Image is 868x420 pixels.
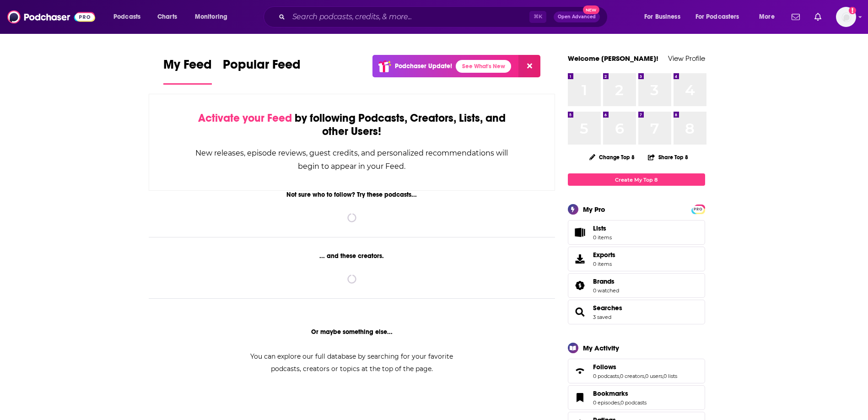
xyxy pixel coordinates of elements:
[571,391,589,404] a: Bookmarks
[644,11,680,23] span: For Business
[189,10,239,24] button: open menu
[568,385,705,410] span: Bookmarks
[571,226,589,239] span: Lists
[568,359,705,383] span: Follows
[663,373,677,379] a: 0 lists
[788,9,803,25] a: Show notifications dropdown
[593,363,616,371] span: Follows
[571,306,589,318] a: Searches
[568,300,705,324] span: Searches
[583,344,619,352] div: My Activity
[593,304,622,312] a: Searches
[571,365,589,377] a: Follows
[593,389,647,398] a: Bookmarks
[690,10,753,24] button: open menu
[223,57,301,78] span: Popular Feed
[593,277,615,285] span: Brands
[554,11,600,22] button: Open AdvancedNew
[695,11,739,23] span: For Podcasters
[198,111,292,125] span: Activate your Feed
[395,62,452,70] p: Podchaser Update!
[638,10,692,24] button: open menu
[593,261,615,267] span: 0 items
[149,191,555,199] div: Not sure who to follow? Try these podcasts...
[836,7,856,27] img: User Profile
[620,399,647,406] a: 0 podcasts
[584,151,641,163] button: Change Top 8
[195,146,509,173] div: New releases, episode reviews, guest credits, and personalized recommendations will begin to appe...
[836,7,856,27] button: Show profile menu
[289,10,529,24] input: Search podcasts, credits, & more...
[571,253,589,265] span: Exports
[113,11,140,23] span: Podcasts
[593,363,677,371] a: Follows
[529,11,546,23] span: ⌘ K
[568,173,705,186] a: Create My Top 8
[593,251,615,259] span: Exports
[620,373,644,379] a: 0 creators
[811,9,825,25] a: Show notifications dropdown
[568,247,705,271] a: Exports
[593,389,628,398] span: Bookmarks
[568,220,705,245] a: Lists
[620,399,620,406] span: ,
[195,11,227,23] span: Monitoring
[568,273,705,298] span: Brands
[163,57,212,85] a: My Feed
[593,287,619,294] a: 0 watched
[583,205,605,214] div: My Pro
[558,15,596,19] span: Open Advanced
[593,373,619,379] a: 0 podcasts
[223,57,301,85] a: Popular Feed
[693,205,704,212] a: PRO
[759,11,775,23] span: More
[619,373,620,379] span: ,
[836,7,856,27] span: Logged in as KellyG
[593,314,611,320] a: 3 saved
[568,54,658,63] a: Welcome [PERSON_NAME]!
[107,10,152,24] button: open menu
[456,60,511,73] a: See What's New
[195,112,509,138] div: by following Podcasts, Creators, Lists, and other Users!
[157,11,177,23] span: Charts
[149,252,555,260] div: ... and these creators.
[239,350,464,375] div: You can explore our full database by searching for your favorite podcasts, creators or topics at ...
[849,7,856,14] svg: Add a profile image
[668,54,705,63] a: View Profile
[571,279,589,292] a: Brands
[647,148,689,166] button: Share Top 8
[593,399,620,406] a: 0 episodes
[644,373,645,379] span: ,
[693,206,704,213] span: PRO
[583,5,599,14] span: New
[151,10,183,24] a: Charts
[663,373,663,379] span: ,
[645,373,663,379] a: 0 users
[272,6,616,27] div: Search podcasts, credits, & more...
[593,224,606,232] span: Lists
[593,234,612,241] span: 0 items
[149,328,555,336] div: Or maybe something else...
[7,8,95,26] img: Podchaser - Follow, Share and Rate Podcasts
[163,57,212,78] span: My Feed
[593,277,619,285] a: Brands
[753,10,786,24] button: open menu
[593,224,612,232] span: Lists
